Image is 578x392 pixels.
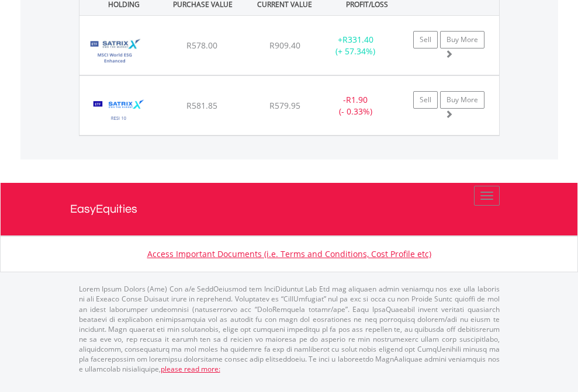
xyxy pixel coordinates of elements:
[85,30,144,72] img: TFSA.STXESG.png
[319,34,392,57] div: + (+ 57.34%)
[440,31,484,48] a: Buy More
[186,100,217,111] span: R581.85
[319,94,392,117] div: - (- 0.33%)
[147,248,431,259] a: Access Important Documents (i.e. Terms and Conditions, Cost Profile etc)
[85,91,153,132] img: TFSA.STXRES.png
[346,94,368,105] span: R1.90
[413,91,438,109] a: Sell
[79,284,500,374] p: Lorem Ipsum Dolors (Ame) Con a/e SeddOeiusmod tem InciDiduntut Lab Etd mag aliquaen admin veniamq...
[186,40,217,51] span: R578.00
[161,364,220,374] a: please read more:
[440,91,484,109] a: Buy More
[342,34,373,45] span: R331.40
[413,31,438,48] a: Sell
[269,100,300,111] span: R579.95
[70,183,508,235] a: EasyEquities
[269,40,300,51] span: R909.40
